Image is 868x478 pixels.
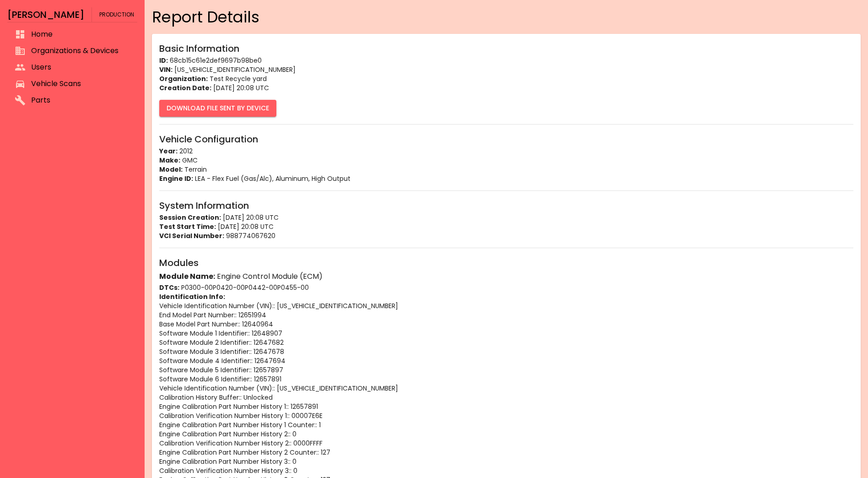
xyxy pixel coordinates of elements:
p: P0300-00 P0420-00 P0442-00 P0455-00 [159,283,853,292]
p: 68cb15c61e2def9697b98be0 [159,56,853,65]
p: Software Module 1 Identifier : : 12648907 [159,329,853,338]
p: Terrain [159,165,853,174]
strong: Identification Info: [159,292,225,301]
p: GMC [159,156,853,165]
strong: VCI Serial Number: [159,231,224,240]
p: [DATE] 20:08 UTC [159,213,853,222]
strong: Creation Date: [159,83,211,92]
p: Software Module 6 Identifier : : 12657891 [159,375,853,384]
h6: Engine Control Module (ECM) [159,270,853,283]
p: Engine Calibration Part Number History 1 : : 12657891 [159,402,853,411]
p: Calibration Verification Number History 3 : : 0 [159,466,853,475]
p: Engine Calibration Part Number History 2 : : 0 [159,429,853,439]
span: Parts [31,95,130,106]
p: Engine Calibration Part Number History 2 Counter : : 127 [159,448,853,457]
h6: System Information [159,198,853,213]
p: LEA - Flex Fuel (Gas/Alc), Aluminum, High Output [159,174,853,183]
h6: Vehicle Configuration [159,132,853,147]
span: Vehicle Scans [31,78,130,89]
strong: Session Creation: [159,213,221,222]
h6: [PERSON_NAME] [7,7,84,22]
p: [DATE] 20:08 UTC [159,222,853,231]
strong: VIN: [159,65,173,74]
p: End Model Part Number : : 12651994 [159,310,853,320]
p: Test Recycle yard [159,74,853,83]
p: Calibration Verification Number History 2 : : 0000FFFF [159,439,853,448]
strong: Make: [159,156,180,165]
strong: Engine ID: [159,174,193,183]
strong: Test Start Time: [159,222,216,231]
p: Engine Calibration Part Number History 3 : : 0 [159,457,853,466]
p: Software Module 2 Identifier : : 12647682 [159,338,853,347]
strong: Module Name: [159,271,215,282]
strong: Year: [159,147,178,156]
p: Software Module 5 Identifier : : 12657897 [159,365,853,375]
p: [US_VEHICLE_IDENTIFICATION_NUMBER] [159,65,853,74]
p: Vehicle Identification Number (VIN) : : [US_VEHICLE_IDENTIFICATION_NUMBER] [159,384,853,393]
strong: DTCs: [159,283,179,292]
p: Base Model Part Number : : 12640964 [159,320,853,329]
p: Software Module 4 Identifier : : 12647694 [159,356,853,365]
p: Calibration History Buffer : : Unlocked [159,393,853,402]
strong: Organization: [159,74,208,83]
p: Software Module 3 Identifier : : 12647678 [159,347,853,356]
span: Organizations & Devices [31,45,130,56]
h4: Report Details [152,7,861,27]
span: Users [31,62,130,73]
h6: Modules [159,255,853,270]
p: [DATE] 20:08 UTC [159,83,853,92]
p: 988774067620 [159,231,853,240]
h6: Basic Information [159,41,853,56]
span: Home [31,29,130,40]
strong: Model: [159,165,183,174]
p: Calibration Verification Number History 1 : : 00007E6E [159,411,853,420]
p: Engine Calibration Part Number History 1 Counter : : 1 [159,420,853,429]
span: Production [99,7,134,22]
p: Vehicle Identification Number (VIN) : : [US_VEHICLE_IDENTIFICATION_NUMBER] [159,301,853,310]
strong: ID: [159,56,168,65]
button: Download File Sent By Device [159,100,276,117]
p: 2012 [159,147,853,156]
